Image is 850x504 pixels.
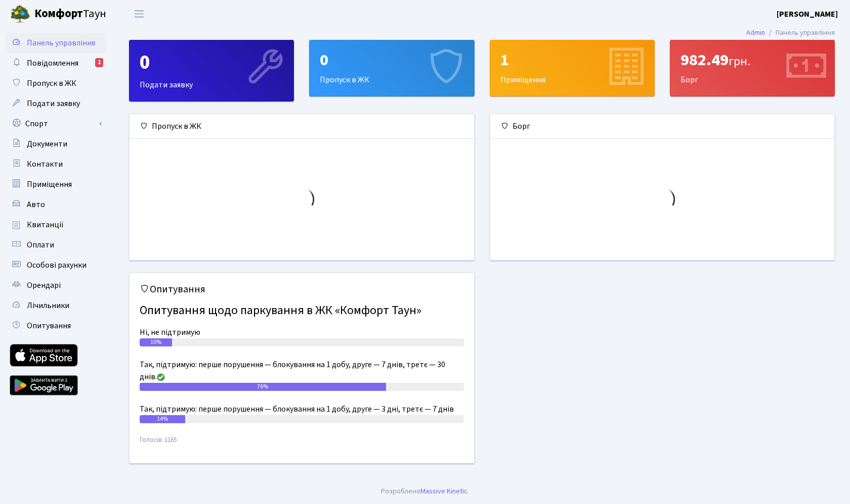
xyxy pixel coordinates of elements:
[490,40,655,96] a: 1Приміщення
[27,260,87,271] span: Особові рахунки
[5,235,106,255] a: Оплати
[746,27,765,38] a: Admin
[777,8,838,20] a: [PERSON_NAME]
[320,51,463,70] div: 0
[140,283,464,295] h5: Опитування
[129,40,294,102] a: 0Подати заявку
[130,40,293,101] div: Подати заявку
[130,114,474,139] div: Пропуск в ЖК
[490,114,835,139] div: Борг
[309,40,474,96] a: 0Пропуск в ЖК
[381,486,469,497] div: Розроблено .
[140,415,185,423] div: 14%
[490,40,654,96] div: Приміщення
[5,194,106,215] a: Авто
[777,9,838,20] b: [PERSON_NAME]
[310,40,474,96] div: Пропуск в ЖК
[140,359,464,383] div: Так, підтримую: перше порушення — блокування на 1 добу, друге — 7 днів, третє — 30 днів.
[670,40,834,96] div: Борг
[27,98,80,109] span: Подати заявку
[5,174,106,194] a: Приміщення
[140,383,386,391] div: 76%
[27,58,78,69] span: Повідомлення
[140,338,172,346] div: 10%
[500,51,644,70] div: 1
[5,73,106,93] a: Пропуск в ЖК
[140,435,464,453] small: Голосів: 1165
[5,215,106,235] a: Квитанції
[5,295,106,316] a: Лічильники
[5,134,106,154] a: Документи
[5,255,106,275] a: Особові рахунки
[27,239,54,250] span: Оплати
[27,280,61,291] span: Орендарі
[27,320,71,331] span: Опитування
[140,299,464,322] h4: Опитування щодо паркування в ЖК «Комфорт Таун»
[34,6,83,22] b: Комфорт
[27,37,95,48] span: Панель управління
[27,199,45,210] span: Авто
[140,51,283,75] div: 0
[5,53,106,73] a: Повідомлення1
[5,114,106,134] a: Спорт
[5,93,106,114] a: Подати заявку
[27,219,64,230] span: Квитанції
[729,53,750,70] span: грн.
[140,326,464,338] div: Ні, не підтримую
[27,300,69,311] span: Лічильники
[5,154,106,174] a: Контакти
[681,51,824,70] div: 982.49
[27,78,76,89] span: Пропуск в ЖК
[126,6,152,22] button: Переключити навігацію
[27,159,63,170] span: Контакти
[27,138,67,149] span: Документи
[420,486,467,496] a: Massive Kinetic
[95,58,103,67] div: 1
[731,22,850,43] nav: breadcrumb
[5,33,106,53] a: Панель управління
[27,179,72,190] span: Приміщення
[140,403,464,415] div: Так, підтримую: перше порушення — блокування на 1 добу, друге — 3 дні, третє — 7 днів
[34,6,106,23] span: Таун
[10,4,30,24] img: logo.png
[5,275,106,295] a: Орендарі
[765,27,835,38] li: Панель управління
[5,316,106,336] a: Опитування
